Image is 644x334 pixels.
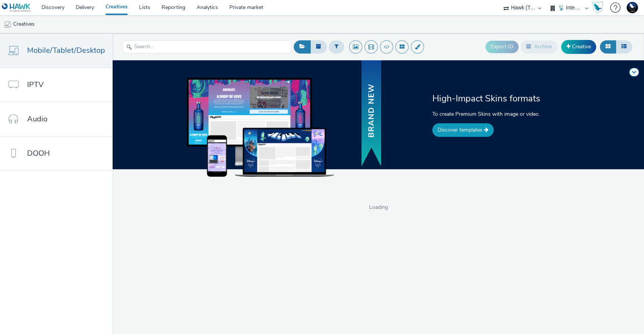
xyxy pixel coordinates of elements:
p: To create Premium Skins with image or video. [432,110,561,118]
span: Mobile/Tablet/Desktop [27,45,105,56]
img: undefined Logo [2,3,31,12]
button: Grid [600,40,616,53]
img: Hawk Academy [592,2,603,14]
img: mobile [4,21,11,28]
span: IPTV [27,79,44,90]
span: Audio [27,113,47,124]
a: Discover templates [432,123,494,137]
span: Loading [113,204,644,211]
a: Creative [561,40,596,54]
button: Export ID [485,41,519,53]
h2: High-Impact Skins formats [432,92,561,104]
img: Support Hawk [627,2,638,13]
span: DOOH [27,148,50,159]
button: Archive [520,40,557,53]
img: banner with new text [360,59,383,168]
a: Hawk Academy [592,2,606,14]
img: example of skins on dekstop, tablet and mobile devices [187,78,334,176]
button: Table [616,40,632,53]
input: Search... [122,40,292,54]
